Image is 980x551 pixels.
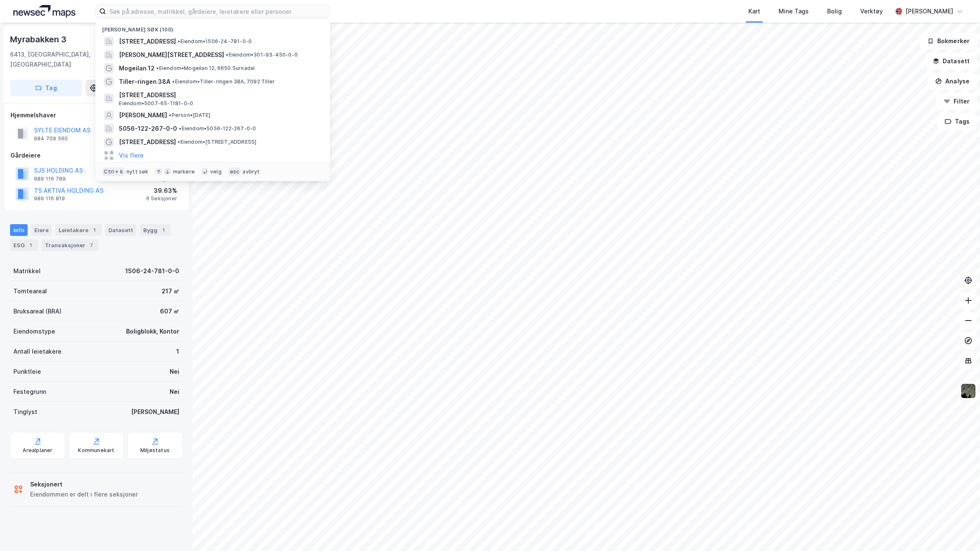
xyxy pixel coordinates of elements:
div: [PERSON_NAME] [905,6,953,16]
div: Kontrollprogram for chat [938,511,980,551]
div: Mine Tags [779,6,809,16]
div: Matrikkel [13,266,41,276]
img: 9k= [960,383,976,399]
div: [PERSON_NAME] [131,407,179,417]
span: • [169,112,171,118]
div: 1506-24-781-0-0 [125,266,179,276]
div: markere [173,168,195,175]
span: Eiendom • [STREET_ADDRESS] [178,139,256,145]
div: Bruksareal (BRA) [13,306,62,316]
div: ESG [10,239,38,251]
div: 989 116 819 [34,195,65,202]
span: Eiendom • 1506-24-781-0-0 [178,38,252,45]
div: Seksjonert [30,479,138,489]
div: Punktleie [13,367,41,377]
span: [STREET_ADDRESS] [119,90,320,100]
button: Vis flere [119,150,144,160]
span: • [226,52,228,58]
div: Gårdeiere [10,150,182,160]
span: [STREET_ADDRESS] [119,36,176,47]
div: 7 [87,241,95,249]
span: [STREET_ADDRESS] [119,137,176,147]
div: Kommunekart [78,447,114,454]
button: Tag [10,80,82,96]
iframe: Chat Widget [938,511,980,551]
div: esc [228,168,241,176]
span: Eiendom • 301-93-450-0-0 [226,52,298,58]
div: Leietakere [55,224,102,236]
div: Eiere [31,224,52,236]
div: Arealplaner [23,447,52,454]
div: Info [10,224,28,236]
div: Verktøy [860,6,883,16]
div: 1 [176,347,179,357]
span: Person • [DATE] [169,112,210,119]
div: velg [210,168,222,175]
div: Eiendomstype [13,326,55,336]
div: Festegrunn [13,387,46,397]
div: 6413, [GEOGRAPHIC_DATA], [GEOGRAPHIC_DATA] [10,49,143,70]
div: 1 [26,241,35,249]
div: Bygg [140,224,171,236]
span: • [178,38,180,44]
div: 1 [90,226,98,234]
div: nytt søk [126,168,149,175]
span: 5056-122-267-0-0 [119,124,177,134]
div: Bolig [827,6,842,16]
div: 217 ㎡ [162,286,179,296]
span: • [172,78,175,85]
div: avbryt [242,168,260,175]
div: 1 [159,226,168,234]
div: Myrabakken 3 [10,33,68,46]
span: Mogeilan 12 [119,63,155,73]
span: [PERSON_NAME][STREET_ADDRESS] [119,50,224,60]
button: Filter [936,93,977,110]
button: Analyse [928,73,977,90]
div: Miljøstatus [140,447,170,454]
div: 6 Seksjoner [146,195,177,202]
div: Tomteareal [13,286,47,296]
div: Transaksjoner [41,239,99,251]
span: Tiller-ringen 38A [119,77,170,87]
div: Nei [170,387,179,397]
span: • [178,139,180,145]
div: [PERSON_NAME] søk (100) [95,20,330,35]
div: Boligblokk, Kontor [126,326,179,336]
span: • [156,65,159,71]
div: Hjemmelshaver [10,110,182,120]
span: • [179,125,181,132]
div: 984 709 560 [34,135,68,142]
div: Nei [170,367,179,377]
img: logo.a4113a55bc3d86da70a041830d287a7e.svg [13,5,75,18]
div: Tinglyst [13,407,37,417]
button: Bokmerker [920,33,977,49]
div: Kart [748,6,760,16]
span: [PERSON_NAME] [119,110,167,120]
button: Tags [938,113,977,130]
div: 39.63% [146,186,177,196]
span: Eiendom • Mogeilan 12, 6650 Surnadal [156,65,255,72]
span: Eiendom • Tiller-ringen 38A, 7092 Tiller [172,78,275,85]
div: 607 ㎡ [160,306,179,316]
input: Søk på adresse, matrikkel, gårdeiere, leietakere eller personer [106,5,330,18]
div: Datasett [105,224,137,236]
span: Eiendom • 5056-122-267-0-0 [179,125,256,132]
div: Eiendommen er delt i flere seksjoner [30,489,138,499]
span: Eiendom • 5007-65-1181-0-0 [119,100,193,107]
button: Datasett [926,53,977,70]
div: Antall leietakere [13,347,62,357]
div: Ctrl + k [102,168,125,176]
div: 989 116 789 [34,176,66,182]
